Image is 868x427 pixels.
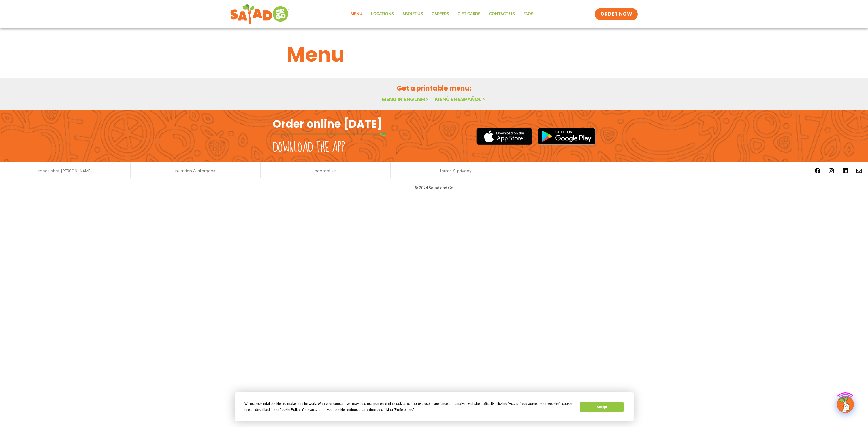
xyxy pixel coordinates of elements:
[280,408,300,412] span: Cookie Policy
[315,169,336,173] a: contact us
[427,8,453,21] a: Careers
[485,8,519,21] a: Contact Us
[244,401,573,413] div: We use essential cookies to make our site work. With your consent, we may also use non-essential ...
[273,140,345,155] h2: Download the app
[382,96,429,103] a: Menu in English
[595,8,638,20] a: ORDER NOW
[453,8,485,21] a: GIFT CARDS
[346,8,367,21] a: Menu
[346,8,538,21] nav: Menu
[538,128,596,145] img: google_play
[273,117,382,131] h2: Order online [DATE]
[235,392,634,421] div: Cookie Consent Prompt
[600,11,632,18] span: ORDER NOW
[519,8,538,21] a: FAQs
[38,169,92,173] a: meet chef [PERSON_NAME]
[287,39,582,70] h1: Menu
[435,96,486,103] a: Menú en español
[175,169,215,173] a: nutrition & allergens
[230,3,290,26] img: new-SAG-logo-768×292
[476,127,532,146] img: appstore
[580,402,624,412] button: Accept
[276,184,593,192] p: © 2024 Salad and Go
[367,8,398,21] a: Locations
[273,132,386,136] img: fork
[398,8,427,21] a: About Us
[440,169,472,173] a: terms & privacy
[395,408,413,412] span: Preferences
[287,83,582,93] h2: Get a printable menu:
